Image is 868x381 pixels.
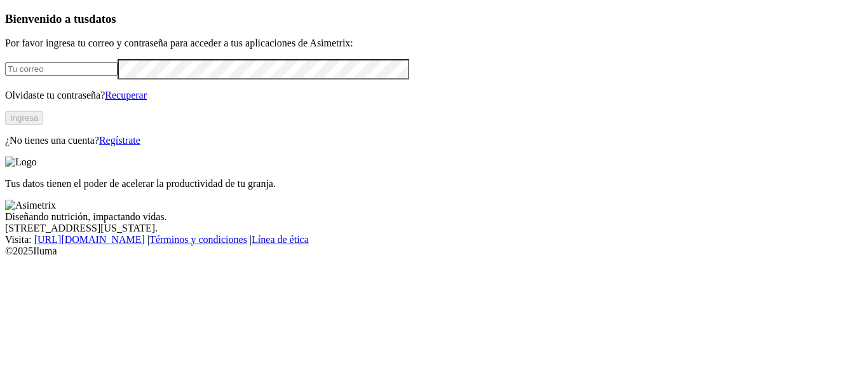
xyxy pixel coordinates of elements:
[34,234,145,245] a: [URL][DOMAIN_NAME]
[5,156,37,168] img: Logo
[5,234,863,246] div: Visita : | |
[5,12,863,26] h3: Bienvenido a tus
[5,211,863,223] div: Diseñando nutrición, impactando vidas.
[252,234,309,245] a: Línea de ética
[5,135,863,146] p: ¿No tienes una cuenta?
[5,90,863,101] p: Olvidaste tu contraseña?
[5,62,118,76] input: Tu correo
[5,111,43,125] button: Ingresa
[5,200,56,211] img: Asimetrix
[89,12,116,25] span: datos
[5,223,863,234] div: [STREET_ADDRESS][US_STATE].
[99,135,140,146] a: Regístrate
[5,178,863,190] p: Tus datos tienen el poder de acelerar la productividad de tu granja.
[5,246,863,257] div: © 2025 Iluma
[105,90,147,100] a: Recuperar
[5,38,863,49] p: Por favor ingresa tu correo y contraseña para acceder a tus aplicaciones de Asimetrix:
[149,234,247,245] a: Términos y condiciones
